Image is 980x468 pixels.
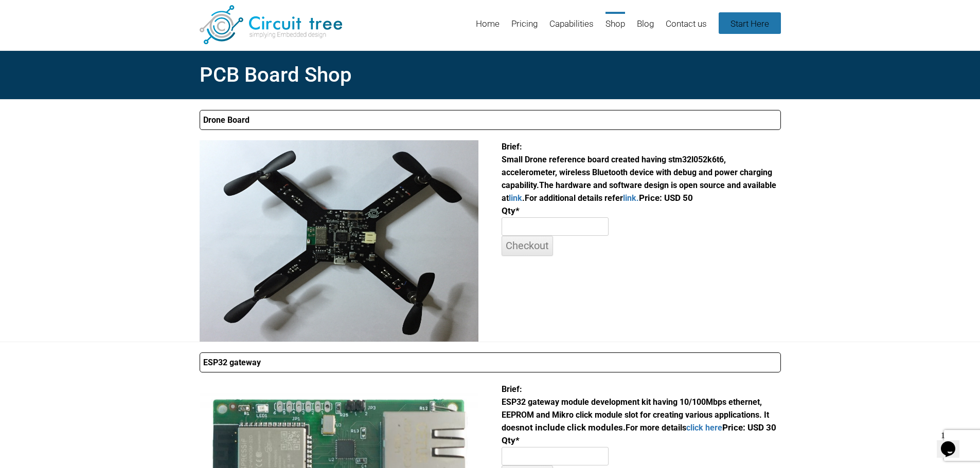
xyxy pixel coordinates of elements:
span: The hardware and software design is open source and available at . [502,180,776,203]
a: Pricing [511,12,538,45]
input: Checkout [502,236,553,256]
span: For additional details refer [525,193,639,203]
h1: PCB Board Shop [200,60,781,90]
div: Price: USD 50 Qty [502,140,780,256]
a: Blog [637,12,654,45]
span: For more details [626,423,722,433]
a: Home [476,12,500,45]
img: Circuit Tree [200,5,342,44]
span: Brief: [502,384,522,394]
a: link [509,193,522,203]
a: Shop [605,12,625,45]
a: click here [686,423,722,433]
summary: ESP32 gateway [200,352,781,372]
a: Capabilities [549,12,594,45]
summary: Drone Board [200,110,781,130]
a: Start Here [719,12,781,34]
a: Contact us [666,12,707,45]
a: link. [623,193,639,203]
iframe: chat widget [937,427,970,458]
span: ESP32 gateway module development kit having 10/100Mbps ethernet, EEPROM and Mikro click module sl... [502,384,769,433]
span: Brief: Small Drone reference board created having stm32l052k6t6, accelerometer, wireless Bluetoot... [502,142,772,190]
